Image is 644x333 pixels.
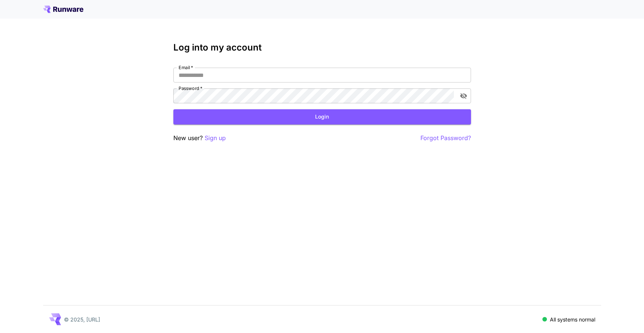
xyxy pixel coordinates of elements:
[64,316,100,323] p: © 2025, [URL]
[550,316,595,323] p: All systems normal
[173,133,226,143] p: New user?
[420,133,471,143] button: Forgot Password?
[173,109,471,125] button: Login
[179,85,202,91] label: Password
[179,64,193,71] label: Email
[205,133,226,143] button: Sign up
[457,89,470,103] button: toggle password visibility
[173,42,471,53] h3: Log into my account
